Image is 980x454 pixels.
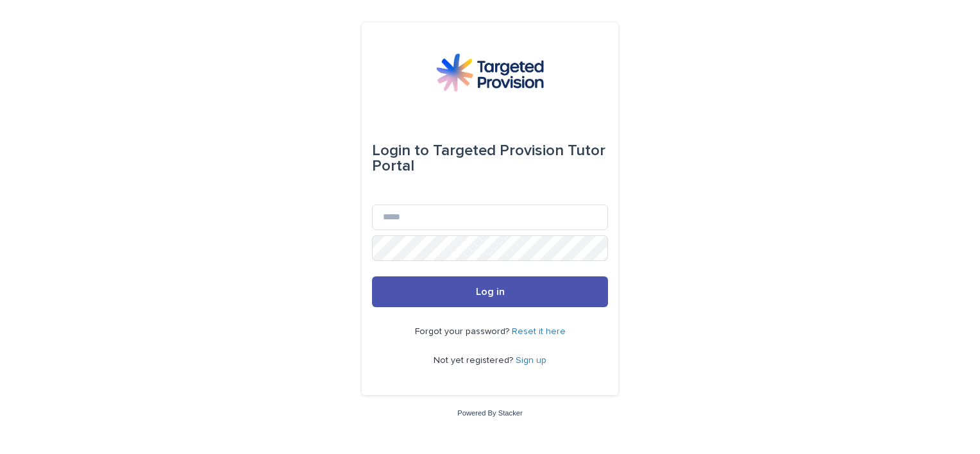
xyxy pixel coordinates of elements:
[516,356,546,365] a: Sign up
[476,287,505,297] span: Log in
[436,53,544,92] img: M5nRWzHhSzIhMunXDL62
[372,133,608,184] div: Targeted Provision Tutor Portal
[372,143,429,158] span: Login to
[457,409,522,417] a: Powered By Stacker
[415,327,512,336] span: Forgot your password?
[372,276,608,307] button: Log in
[434,356,516,365] span: Not yet registered?
[512,327,566,336] a: Reset it here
